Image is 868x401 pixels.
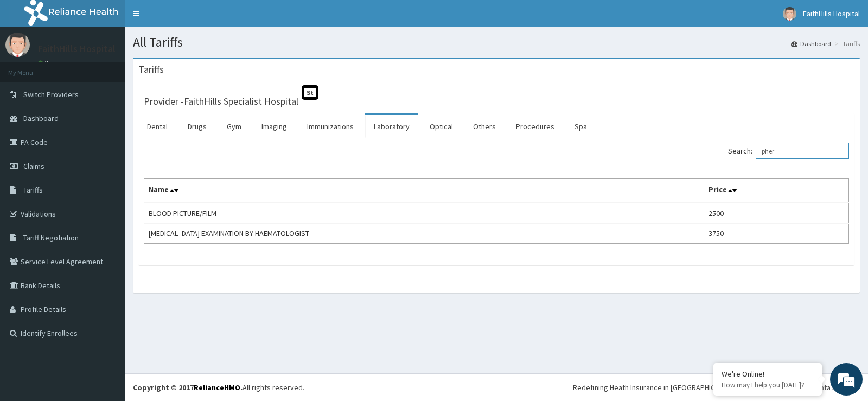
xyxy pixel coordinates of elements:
[704,179,848,203] th: Price
[38,44,116,54] p: FaithHills Hospital
[5,277,207,315] textarea: Type your message and hit 'Enter'
[783,7,796,21] img: User Image
[23,233,79,243] span: Tariff Negotiation
[832,39,860,48] li: Tariffs
[704,224,848,244] td: 3750
[218,115,250,138] a: Gym
[704,203,848,224] td: 2500
[421,115,462,138] a: Optical
[253,115,296,138] a: Imaging
[178,5,204,31] div: Minimize live chat window
[179,115,215,138] a: Drugs
[722,369,814,379] div: We're Online!
[144,97,298,106] h3: Provider - FaithHills Specialist Hospital
[756,143,849,159] input: Search:
[133,383,242,392] strong: Copyright © 2017 .
[144,203,704,224] td: BLOOD PICTURE/FILM
[56,61,182,75] div: Chat with us now
[302,85,318,100] span: St
[194,383,240,392] a: RelianceHMO
[125,373,868,401] footer: All rights reserved.
[23,185,43,195] span: Tariffs
[144,179,704,203] th: Name
[365,115,418,138] a: Laboratory
[298,115,362,138] a: Immunizations
[23,161,44,171] span: Claims
[144,224,704,244] td: [MEDICAL_DATA] EXAMINATION BY HAEMATOLOGIST
[38,59,64,67] a: Online
[23,113,59,123] span: Dashboard
[63,127,150,237] span: We're online!
[803,9,860,18] span: FaithHills Hospital
[20,54,44,81] img: d_794563401_company_1708531726252_794563401
[507,115,563,138] a: Procedures
[728,143,849,159] label: Search:
[566,115,596,138] a: Spa
[138,65,164,74] h3: Tariffs
[573,382,860,393] div: Redefining Heath Insurance in [GEOGRAPHIC_DATA] using Telemedicine and Data Science!
[133,35,860,49] h1: All Tariffs
[138,115,176,138] a: Dental
[464,115,505,138] a: Others
[722,380,814,390] p: How may I help you today?
[5,33,30,57] img: User Image
[23,90,79,99] span: Switch Providers
[791,39,831,48] a: Dashboard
